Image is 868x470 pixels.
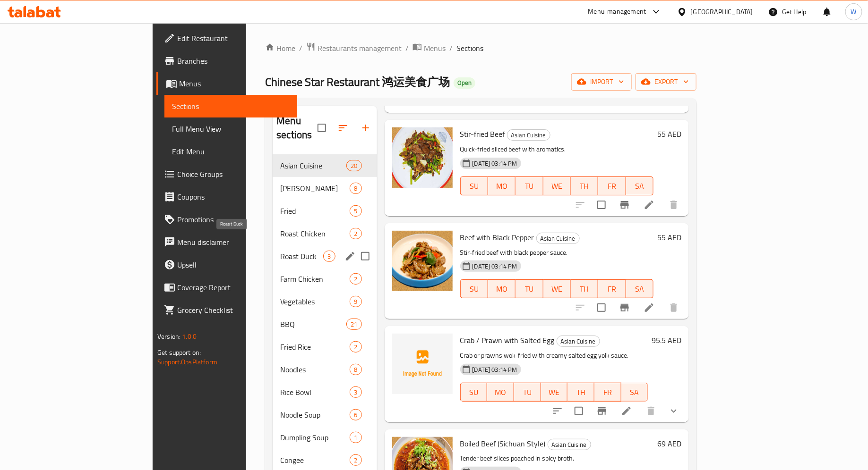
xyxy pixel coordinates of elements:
button: SU [460,176,488,195]
span: WE [547,179,567,193]
span: 3 [350,388,361,397]
span: Sections [456,42,483,54]
div: items [350,228,361,239]
span: 1.0.0 [182,330,197,343]
button: Branch-specific-item [613,296,636,319]
button: Branch-specific-item [591,400,613,422]
a: Sections [164,95,298,117]
div: Fried5 [273,200,377,222]
span: TU [519,282,539,296]
span: Farm Chicken [280,273,350,285]
span: Menu disclaimer [177,236,290,248]
span: [PERSON_NAME] [280,183,350,194]
div: Mala Tang [280,183,350,194]
div: items [350,386,361,398]
a: Edit menu item [644,302,655,313]
span: WE [547,282,567,296]
span: Stir-fried Beef [460,127,505,141]
div: Asian Cuisine20 [273,154,377,177]
a: Full Menu View [164,117,298,140]
span: Full Menu View [172,123,290,134]
div: items [350,364,361,375]
a: Grocery Checklist [156,299,298,321]
a: Edit Restaurant [156,27,298,50]
div: Roast Duck3edit [273,245,377,268]
div: Asian Cuisine [507,129,550,141]
span: [DATE] 03:14 PM [469,262,521,271]
div: [GEOGRAPHIC_DATA] [691,7,753,17]
span: Select to update [592,298,611,318]
a: Restaurants management [306,42,402,54]
h6: 55 AED [657,127,681,141]
span: Crab / Prawn with Salted Egg [460,333,555,347]
a: Menu disclaimer [156,231,298,253]
span: TH [571,386,591,399]
span: TU [519,179,539,193]
span: 21 [347,320,361,329]
span: Promotions [177,214,290,225]
button: WE [541,383,568,402]
span: WE [545,386,564,399]
a: Upsell [156,253,298,276]
button: edit [343,249,357,263]
li: / [299,42,302,54]
button: import [571,73,632,91]
a: Edit menu item [621,405,632,417]
span: 8 [350,365,361,374]
a: Branches [156,50,298,72]
a: Support.OpsPlatform [157,356,217,368]
button: SU [460,383,488,402]
span: Chinese Star Restaurant 鸿运美食广场 [265,71,450,92]
span: MO [492,282,512,296]
span: SA [630,179,650,193]
span: Congee [280,454,350,466]
button: TH [571,279,598,298]
span: Open [454,79,475,87]
div: Noodle Soup6 [273,403,377,426]
div: Menu-management [588,6,646,17]
h6: 69 AED [657,437,681,450]
span: FR [602,179,622,193]
span: Vegetables [280,296,350,307]
span: SA [630,282,650,296]
div: items [323,251,335,262]
div: Farm Chicken2 [273,268,377,290]
span: Sort sections [332,117,354,139]
span: Roast Chicken [280,228,350,239]
div: items [346,160,361,171]
span: 2 [350,456,361,465]
button: TU [514,383,541,402]
span: Fried [280,205,350,217]
a: Menus [413,42,446,54]
div: Rice Bowl [280,386,350,398]
span: W [851,7,857,17]
button: Add section [354,117,377,139]
span: Noodles [280,364,350,375]
div: [PERSON_NAME]8 [273,177,377,200]
span: Edit Menu [172,146,290,157]
span: 8 [350,184,361,193]
a: Menus [156,72,298,95]
span: MO [492,179,512,193]
span: FR [602,282,622,296]
span: Branches [177,55,290,67]
div: Rice Bowl3 [273,381,377,403]
p: Crab or prawns wok-fried with creamy salted egg yolk sauce. [460,350,648,361]
button: MO [488,176,516,195]
span: FR [598,386,618,399]
button: delete [662,296,685,319]
span: Upsell [177,259,290,270]
span: import [579,76,624,88]
p: Tender beef slices poached in spicy broth. [460,453,654,464]
span: Asian Cuisine [537,233,579,244]
h6: 55 AED [657,231,681,244]
p: Stir-fried beef with black pepper sauce. [460,247,654,259]
svg: Show Choices [668,405,679,417]
button: FR [594,383,621,402]
div: items [350,273,361,285]
span: TU [518,386,537,399]
span: 1 [350,433,361,442]
span: Select to update [569,401,589,421]
div: Dumpling Soup1 [273,426,377,449]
